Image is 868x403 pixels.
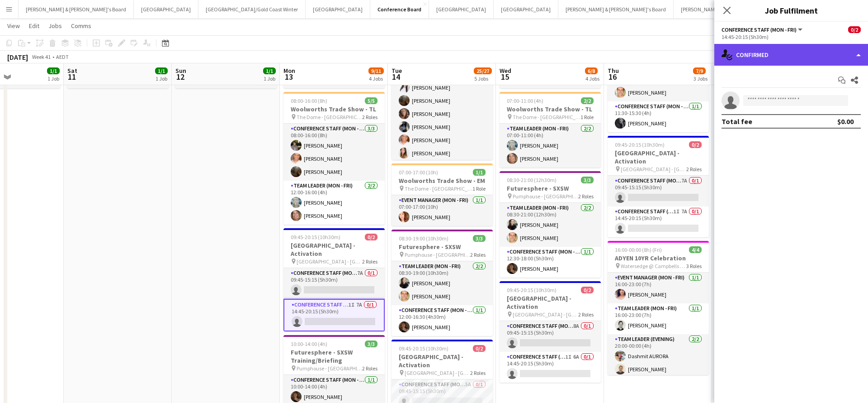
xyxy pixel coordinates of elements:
[362,258,377,265] span: 2 Roles
[689,141,702,148] span: 0/2
[714,44,868,66] div: Confirmed
[405,251,470,258] span: Pumphouse - [GEOGRAPHIC_DATA]
[297,114,362,120] span: The Dome - [GEOGRAPHIC_DATA]
[19,0,134,18] button: [PERSON_NAME] & [PERSON_NAME]'s Board
[283,181,385,225] app-card-role: Team Leader (Mon - Fri)2/212:00-16:00 (4h)[PERSON_NAME][PERSON_NAME]
[581,287,594,293] span: 0/2
[25,20,43,32] a: Edit
[608,241,709,375] app-job-card: 16:00-00:00 (8h) (Fri)4/4ADYEN 10YR Celebration Watersedge @ Campbells Stores - The Rocks3 RolesE...
[156,75,167,82] div: 1 Job
[283,92,385,225] div: 08:00-16:00 (8h)5/5Woolworths Trade Show - TL The Dome - [GEOGRAPHIC_DATA]2 RolesConference Staff...
[513,114,580,120] span: The Dome - [GEOGRAPHIC_DATA]
[473,345,486,352] span: 0/2
[474,67,492,74] span: 25/27
[306,0,370,18] button: [GEOGRAPHIC_DATA]
[283,67,295,75] span: Mon
[283,228,385,331] div: 09:45-20:15 (10h30m)0/2[GEOGRAPHIC_DATA] - Activation [GEOGRAPHIC_DATA] - [GEOGRAPHIC_DATA]2 Role...
[362,365,377,372] span: 2 Roles
[368,67,384,74] span: 9/11
[362,114,377,120] span: 2 Roles
[67,20,95,32] a: Comms
[513,193,578,200] span: Pumphouse - [GEOGRAPHIC_DATA]
[291,97,327,104] span: 08:00-16:00 (8h)
[722,117,752,126] div: Total fee
[392,243,493,251] h3: Futuresphere - SXSW
[693,75,708,82] div: 3 Jobs
[621,263,686,269] span: Watersedge @ Campbells Stores - The Rocks
[722,34,861,40] div: 14:45-20:15 (5h30m)
[47,67,60,74] span: 1/1
[48,22,62,30] span: Jobs
[283,299,385,331] app-card-role: Conference Staff (Mon - Fri)1I7A0/114:45-20:15 (5h30m)
[608,136,709,237] app-job-card: 09:45-20:15 (10h30m)0/2[GEOGRAPHIC_DATA] - Activation [GEOGRAPHIC_DATA] - [GEOGRAPHIC_DATA]2 Role...
[263,67,276,74] span: 1/1
[297,258,362,265] span: [GEOGRAPHIC_DATA] - [GEOGRAPHIC_DATA]
[606,72,619,82] span: 16
[4,20,24,32] a: View
[291,341,327,347] span: 10:00-14:00 (4h)
[500,294,601,311] h3: [GEOGRAPHIC_DATA] - Activation
[615,141,665,148] span: 09:45-20:15 (10h30m)
[500,124,601,168] app-card-role: Team Leader (Mon - Fri)2/207:00-11:00 (4h)[PERSON_NAME][PERSON_NAME]
[71,22,91,30] span: Comms
[283,124,385,181] app-card-role: Conference Staff (Mon - Fri)3/308:00-16:00 (8h)[PERSON_NAME][PERSON_NAME][PERSON_NAME]
[282,72,295,82] span: 13
[30,53,52,60] span: Week 41
[365,97,377,104] span: 5/5
[473,235,486,242] span: 3/3
[513,311,578,318] span: [GEOGRAPHIC_DATA] - [GEOGRAPHIC_DATA]
[507,177,557,183] span: 08:30-21:00 (12h30m)
[134,0,198,18] button: [GEOGRAPHIC_DATA]
[399,169,438,176] span: 07:00-17:00 (10h)
[578,193,594,200] span: 2 Roles
[405,185,472,192] span: The Dome - [GEOGRAPHIC_DATA]
[45,20,66,32] a: Jobs
[500,352,601,383] app-card-role: Conference Staff (Mon - Fri)1I6A0/114:45-20:15 (5h30m)
[689,246,702,253] span: 4/4
[7,22,20,30] span: View
[500,203,601,247] app-card-role: Team Leader (Mon - Fri)2/208:30-21:00 (12h30m)[PERSON_NAME][PERSON_NAME]
[615,246,662,253] span: 16:00-00:00 (8h) (Fri)
[283,348,385,365] h3: Futuresphere - SXSW Training/Briefing
[578,311,594,318] span: 2 Roles
[155,67,168,74] span: 1/1
[608,206,709,237] app-card-role: Conference Staff (Mon - Fri)1I7A0/114:45-20:15 (5h30m)
[500,321,601,352] app-card-role: Conference Staff (Mon - Fri)8A0/109:45-15:15 (5h30m)
[392,305,493,336] app-card-role: Conference Staff (Mon - Fri)1/112:00-16:30 (4h30m)[PERSON_NAME]
[500,281,601,383] div: 09:45-20:15 (10h30m)0/2[GEOGRAPHIC_DATA] - Activation [GEOGRAPHIC_DATA] - [GEOGRAPHIC_DATA]2 Role...
[608,334,709,378] app-card-role: Team Leader (Evening)2/220:00-00:00 (4h)Dashmit AURORA[PERSON_NAME]
[365,341,377,347] span: 3/3
[494,0,558,18] button: [GEOGRAPHIC_DATA]
[56,53,69,60] div: AEDT
[7,53,28,62] div: [DATE]
[581,97,594,104] span: 2/2
[500,171,601,278] app-job-card: 08:30-21:00 (12h30m)3/3Futuresphere - SXSW Pumphouse - [GEOGRAPHIC_DATA]2 RolesTeam Leader (Mon -...
[283,105,385,113] h3: Woolworths Trade Show - TL
[558,0,674,18] button: [PERSON_NAME] & [PERSON_NAME]'s Board
[429,0,494,18] button: [GEOGRAPHIC_DATA]
[399,235,448,242] span: 08:30-19:00 (10h30m)
[392,163,493,226] app-job-card: 07:00-17:00 (10h)1/1Woolworths Trade Show - EM The Dome - [GEOGRAPHIC_DATA]1 RoleEvent Manager (M...
[474,75,491,82] div: 5 Jobs
[674,0,745,18] button: [PERSON_NAME]'s Board
[392,230,493,336] div: 08:30-19:00 (10h30m)3/3Futuresphere - SXSW Pumphouse - [GEOGRAPHIC_DATA]2 RolesTeam Leader (Mon -...
[500,105,601,113] h3: Woolworths Trade Show - TL
[392,261,493,305] app-card-role: Team Leader (Mon - Fri)2/208:30-19:00 (10h30m)[PERSON_NAME][PERSON_NAME]
[390,72,402,82] span: 14
[848,26,861,33] span: 0/2
[580,114,594,120] span: 1 Role
[67,67,77,75] span: Sat
[581,177,594,183] span: 3/3
[47,75,59,82] div: 1 Job
[283,268,385,299] app-card-role: Conference Staff (Mon - Fri)7A0/109:45-15:15 (5h30m)
[392,26,493,160] app-job-card: 06:30-16:30 (10h)18/18Woolworths Trade Show - Registration The Dome - [GEOGRAPHIC_DATA]3 RolesCon...
[507,287,557,293] span: 09:45-20:15 (10h30m)
[608,254,709,262] h3: ADYEN 10YR Celebration
[174,72,186,82] span: 12
[175,67,186,75] span: Sun
[291,234,340,240] span: 09:45-20:15 (10h30m)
